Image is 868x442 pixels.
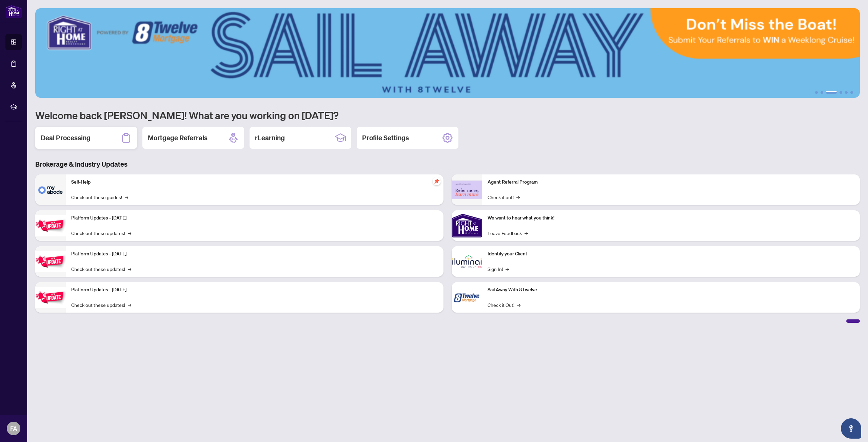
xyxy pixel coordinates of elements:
[821,91,823,94] button: 2
[71,265,131,273] a: Check out these updates!→
[452,282,482,313] img: Sail Away With 8Twelve
[488,265,509,273] a: Sign In!→
[452,246,482,277] img: Identify your Client
[850,91,853,94] button: 6
[452,181,482,199] img: Agent Referral Program
[516,193,520,201] span: →
[362,133,409,143] h2: Profile Settings
[41,133,91,143] h2: Deal Processing
[488,229,528,237] a: Leave Feedback→
[488,301,520,309] a: Check it Out!→
[433,177,441,185] span: pushpin
[255,133,285,143] h2: rLearning
[841,418,861,439] button: Open asap
[128,265,131,273] span: →
[840,91,842,94] button: 4
[71,250,438,258] p: Platform Updates - [DATE]
[71,193,128,201] a: Check out these guides!→
[5,5,22,18] img: logo
[128,229,131,237] span: →
[71,301,131,309] a: Check out these updates!→
[488,193,520,201] a: Check it out!→
[35,215,66,236] img: Platform Updates - July 21, 2025
[71,214,438,222] p: Platform Updates - [DATE]
[488,214,854,222] p: We want to hear what you think!
[506,265,509,273] span: →
[71,229,131,237] a: Check out these updates!→
[35,251,66,272] img: Platform Updates - July 8, 2025
[35,174,66,205] img: Self-Help
[128,301,131,309] span: →
[35,287,66,308] img: Platform Updates - June 23, 2025
[452,210,482,241] img: We want to hear what you think!
[815,91,818,94] button: 1
[845,91,848,94] button: 5
[71,178,438,186] p: Self-Help
[35,160,860,169] h3: Brokerage & Industry Updates
[488,250,854,258] p: Identify your Client
[71,286,438,294] p: Platform Updates - [DATE]
[488,178,854,186] p: Agent Referral Program
[10,424,17,433] span: FA
[517,301,520,309] span: →
[488,286,854,294] p: Sail Away With 8Twelve
[826,91,837,94] button: 3
[525,229,528,237] span: →
[125,193,128,201] span: →
[35,109,860,122] h1: Welcome back [PERSON_NAME]! What are you working on [DATE]?
[35,8,860,98] img: Slide 2
[148,133,208,143] h2: Mortgage Referrals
